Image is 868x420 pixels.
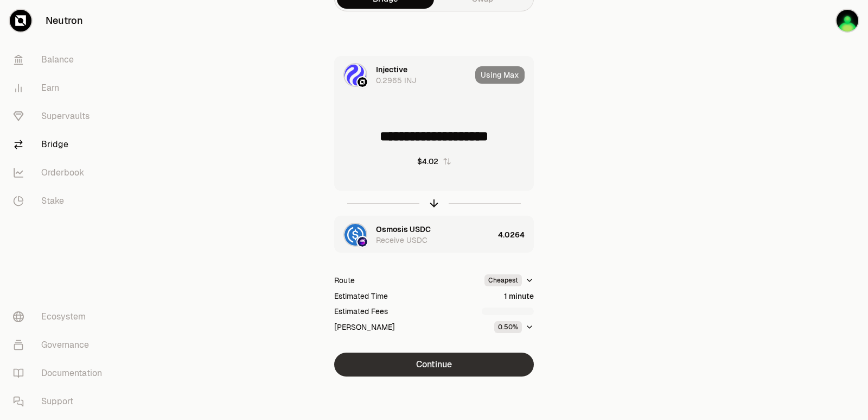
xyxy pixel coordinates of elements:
a: Support [4,387,117,416]
a: Bridge [4,130,117,159]
img: Osmosis Logo [358,237,367,247]
a: Governance [4,331,117,359]
button: $4.02 [417,156,451,167]
a: Orderbook [4,159,117,187]
div: 0.2965 INJ [376,75,416,86]
div: [PERSON_NAME] [334,322,395,333]
div: USDC LogoOsmosis LogoOsmosis USDCReceive USDC [335,216,494,253]
div: 1 minute [504,291,534,302]
div: Osmosis USDC [376,224,431,235]
button: Continue [334,353,534,377]
button: USDC LogoOsmosis LogoOsmosis USDCReceive USDC4.0264 [335,216,533,253]
a: Balance [4,46,117,74]
div: Receive USDC [376,235,427,246]
div: Route [334,275,355,286]
div: INJ LogoNeutron LogoInjective0.2965 INJ [335,57,471,93]
div: Cheapest [484,274,522,286]
a: Stake [4,187,117,215]
button: 0.50% [494,321,534,333]
div: $4.02 [417,156,438,167]
button: Cheapest [484,274,534,286]
img: Neutron Logo [358,77,367,87]
div: Estimated Fees [334,306,388,317]
a: Earn [4,74,117,102]
img: INJ Logo [344,64,366,86]
a: Supervaults [4,102,117,130]
div: 0.50% [494,321,522,333]
a: Documentation [4,359,117,387]
div: Injective [376,64,407,75]
a: Ecosystem [4,303,117,331]
div: Estimated Time [334,291,388,302]
img: sandy mercy [837,10,858,32]
div: 4.0264 [498,216,533,253]
img: USDC Logo [344,224,366,246]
